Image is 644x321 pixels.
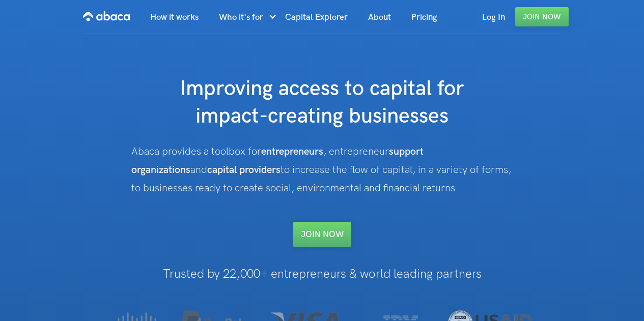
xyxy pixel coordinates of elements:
[293,222,351,247] a: Join NOW
[261,145,323,158] strong: entrepreneurs
[97,268,548,281] h1: Trusted by 22,000+ entrepreneurs & world leading partners
[207,164,281,176] strong: capital providers
[131,142,513,197] div: Abaca provides a toolbox for , entrepreneur and to increase the flow of capital, in a variety of ...
[515,7,569,26] a: Join Now
[83,8,130,24] img: Abaca logo
[119,75,526,130] h1: Improving access to capital for impact-creating businesses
